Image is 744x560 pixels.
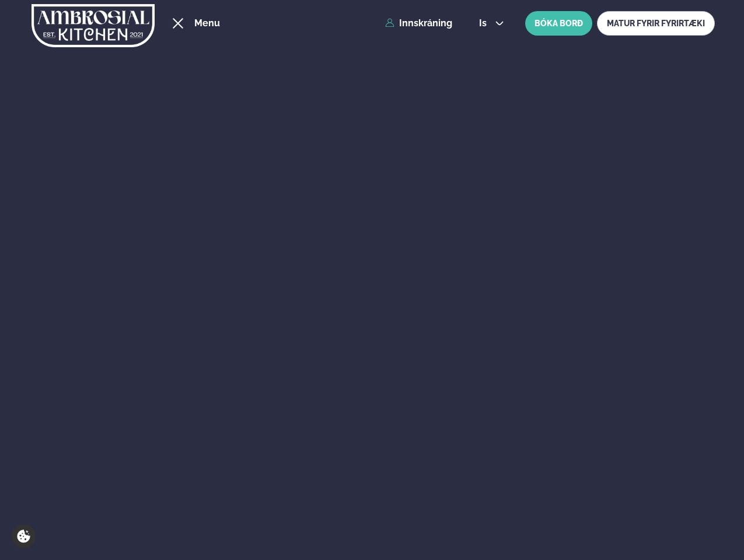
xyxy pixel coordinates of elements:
[597,11,715,36] a: MATUR FYRIR FYRIRTÆKI
[12,524,36,548] a: Cookie settings
[32,2,155,50] img: logo
[479,19,490,28] span: is
[525,11,592,36] button: BÓKA BORÐ
[470,19,514,28] button: is
[385,18,452,29] a: Innskráning
[171,16,185,30] button: hamburger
